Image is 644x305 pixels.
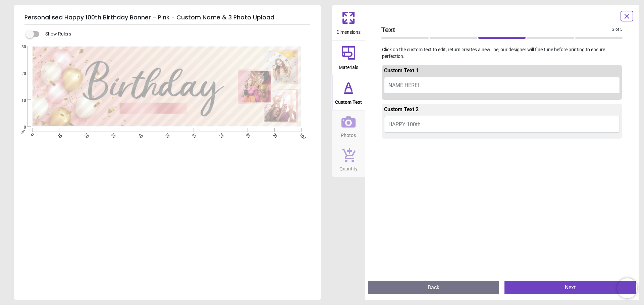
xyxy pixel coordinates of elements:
span: Custom Text 1 [384,67,419,74]
button: HAPPY 100th [384,116,620,133]
span: Custom Text 2 [384,106,419,112]
span: 30 [13,44,26,50]
iframe: Brevo live chat [617,278,637,298]
button: Materials [332,41,365,75]
span: Photos [341,129,356,139]
button: Back [368,281,499,294]
span: Custom Text [335,96,362,106]
button: Quantity [332,143,365,177]
span: Text [381,25,612,34]
p: Click on the custom text to edit, return creates a new line, our designer will fine tune before p... [376,47,628,60]
button: Photos [332,110,365,143]
span: Dimensions [336,26,361,36]
span: 10 [13,98,26,103]
button: Dimensions [332,5,365,40]
span: HAPPY 100th [388,121,421,128]
span: NAME HERE! [388,82,419,88]
h5: Personalised Happy 100th Birthday Banner - Pink - Custom Name & 3 Photo Upload [24,11,310,25]
span: 3 of 5 [612,27,623,32]
button: Custom Text [332,75,365,110]
button: NAME HERE! [384,77,620,94]
span: Quantity [339,162,358,172]
span: 0 [13,125,26,130]
span: Materials [339,61,358,71]
div: Show Rulers [30,30,321,38]
button: Next [504,281,636,294]
span: 20 [13,71,26,77]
